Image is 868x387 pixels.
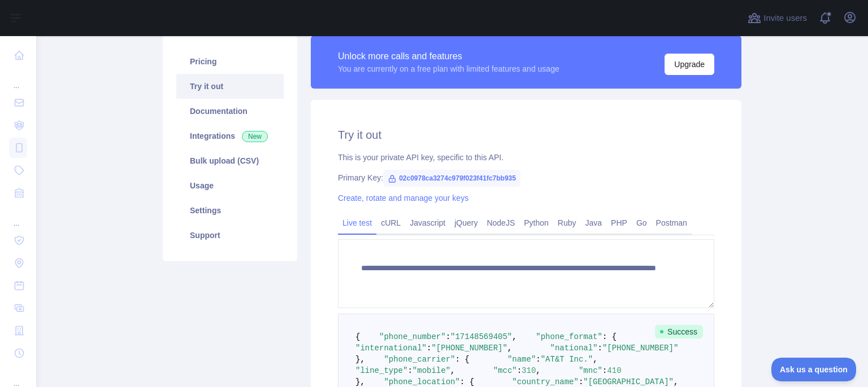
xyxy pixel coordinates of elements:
span: : [517,366,522,375]
a: Integrations New [176,124,284,148]
span: : [579,377,583,386]
a: NodeJS [482,214,519,232]
span: "17148569405" [450,332,512,341]
button: Upgrade [665,54,714,75]
div: ... [9,205,27,228]
span: }, [355,377,365,386]
span: "country_name" [512,377,579,386]
span: , [450,366,455,375]
span: : { [455,355,469,364]
span: "national" [550,344,597,353]
a: Java [581,214,607,232]
a: cURL [376,214,405,232]
span: "phone_format" [536,332,602,341]
span: "[PHONE_NUMBER]" [431,344,507,353]
span: }, [355,355,365,364]
span: : [598,344,602,353]
span: "line_type" [355,366,407,375]
div: You are currently on a free plan with limited features and usage [338,63,559,74]
span: "phone_carrier" [384,355,455,364]
span: : [602,366,607,375]
span: , [593,355,597,364]
a: Pricing [176,49,284,74]
a: Try it out [176,74,284,99]
h2: Try it out [338,127,714,143]
span: 310 [522,366,536,375]
div: Primary Key: [338,172,714,183]
a: Bulk upload (CSV) [176,148,284,173]
a: Go [632,214,652,232]
span: : [446,332,450,341]
span: : { [602,332,617,341]
a: Create, rotate and manage your keys [338,194,468,203]
a: Ruby [553,214,581,232]
span: , [512,332,517,341]
span: "mcc" [493,366,517,375]
a: Documentation [176,99,284,124]
span: "AT&T Inc." [541,355,593,364]
span: Invite users [763,12,807,25]
span: { [355,332,360,341]
span: : { [460,377,474,386]
span: "international" [355,344,427,353]
a: Settings [176,198,284,223]
div: ... [9,68,27,90]
a: Live test [338,214,376,232]
span: "phone_number" [379,332,446,341]
button: Invite users [745,9,809,27]
span: "phone_location" [384,377,459,386]
div: Unlock more calls and features [338,50,559,63]
a: Javascript [405,214,450,232]
iframe: Toggle Customer Support [771,358,857,381]
span: Success [655,325,703,338]
a: Postman [652,214,692,232]
span: "[GEOGRAPHIC_DATA]" [583,377,674,386]
span: "[PHONE_NUMBER]" [602,344,678,353]
a: jQuery [450,214,482,232]
a: Python [519,214,553,232]
span: : [536,355,540,364]
a: PHP [606,214,632,232]
span: "name" [507,355,536,364]
span: New [242,131,268,142]
span: , [536,366,540,375]
a: Support [176,223,284,248]
span: : [407,366,412,375]
span: 410 [607,366,621,375]
span: "mobile" [413,366,450,375]
span: , [674,377,678,386]
span: "mnc" [579,366,602,375]
div: This is your private API key, specific to this API. [338,152,714,163]
span: , [507,344,512,353]
span: 02c0978ca3274c979f023f41fc7bb935 [383,170,520,187]
a: Usage [176,173,284,198]
span: : [427,344,431,353]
